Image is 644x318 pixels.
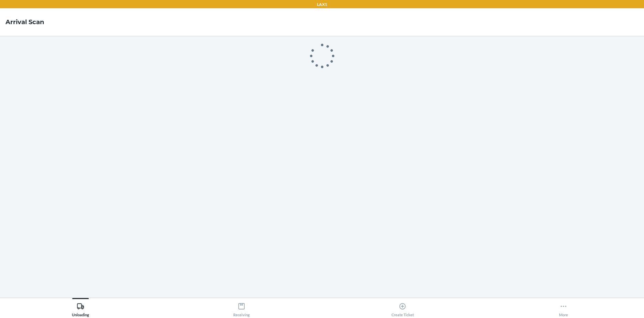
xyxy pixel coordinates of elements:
button: Create Ticket [322,298,483,317]
div: Receiving [233,300,250,317]
button: Receiving [161,298,322,317]
div: Create Ticket [391,300,414,317]
button: More [483,298,644,317]
div: Unloading [72,300,89,317]
div: More [559,300,568,317]
p: LAX1 [317,1,327,8]
h4: Arrival Scan [6,18,44,26]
